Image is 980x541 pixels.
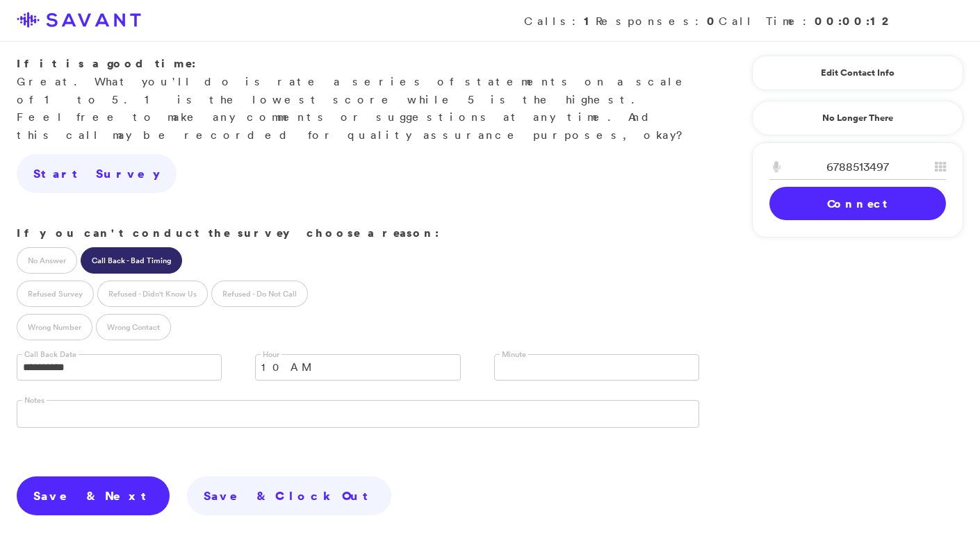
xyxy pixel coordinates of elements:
a: Save & Next [17,476,170,515]
a: Connect [769,187,946,220]
strong: 1 [584,13,596,28]
label: Call Back - Bad Timing [81,247,182,274]
p: Great. What you'll do is rate a series of statements on a scale of 1 to 5. 1 is the lowest score ... [17,55,699,144]
label: No Answer [17,247,77,274]
label: Call Back Date [22,349,79,360]
label: Refused Survey [17,281,94,307]
a: Save & Clock Out [187,476,391,515]
strong: If you can't conduct the survey choose a reason: [17,225,439,240]
label: Wrong Contact [96,314,171,340]
label: Refused - Do Not Call [211,281,308,307]
a: Edit Contact Info [769,62,946,84]
label: Notes [22,395,47,406]
label: Wrong Number [17,314,92,340]
a: Start Survey [17,154,177,193]
label: Refused - Didn't Know Us [97,281,208,307]
span: 10 AM [261,355,436,380]
label: Hour [261,349,281,360]
strong: 00:00:12 [815,13,894,28]
strong: If it is a good time: [17,56,196,71]
a: No Longer There [752,101,963,135]
label: Minute [500,349,528,360]
strong: 0 [707,13,719,28]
